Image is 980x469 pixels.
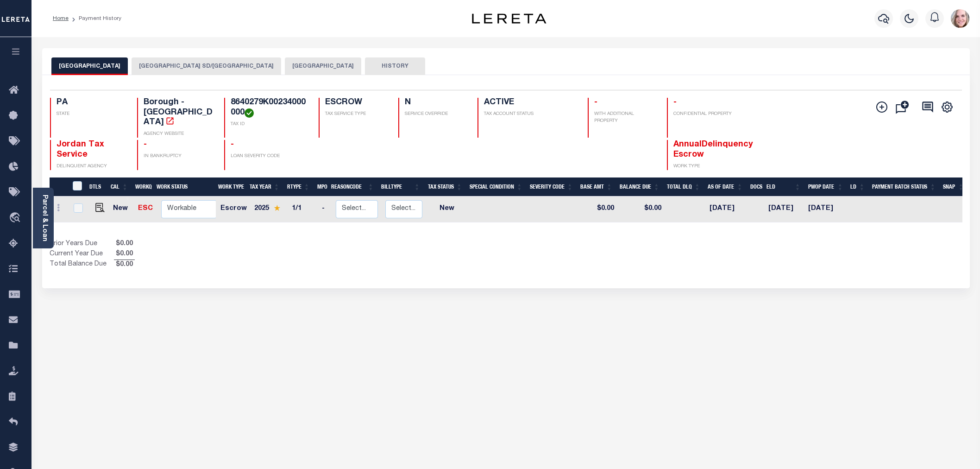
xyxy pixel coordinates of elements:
th: Special Condition: activate to sort column ascending [466,177,526,196]
th: Severity Code: activate to sort column ascending [526,177,577,196]
td: Current Year Due [50,249,114,260]
p: LOAN SEVERITY CODE [231,153,308,160]
td: New [426,196,468,222]
th: ReasonCode: activate to sort column ascending [327,177,377,196]
th: SNAP: activate to sort column ascending [939,177,967,196]
td: Prior Years Due [50,239,114,249]
th: Work Status [153,177,216,196]
h4: ESCROW [325,98,387,108]
th: Tax Status: activate to sort column ascending [424,177,466,196]
span: $0.00 [114,249,135,260]
i: travel_explore [9,212,24,224]
li: Payment History [69,14,121,23]
span: $0.00 [114,239,135,249]
img: logo-dark.svg [472,13,546,24]
p: WORK TYPE [673,163,743,170]
h4: Borough - [GEOGRAPHIC_DATA] [144,98,213,128]
span: Jordan Tax Service [57,140,104,159]
button: [GEOGRAPHIC_DATA] [51,57,128,75]
th: MPO [314,177,327,196]
h4: N [405,98,467,108]
p: TAX ID [231,121,308,128]
span: - [144,140,147,149]
th: DTLS [86,177,107,196]
th: Docs [747,177,763,196]
a: Parcel & Loan [41,195,48,241]
th: BillType: activate to sort column ascending [377,177,424,196]
td: [DATE] [706,196,748,222]
button: HISTORY [365,57,425,75]
p: CONFIDENTIAL PROPERTY [673,111,743,118]
th: WorkQ [132,177,153,196]
th: &nbsp; [67,177,86,196]
p: STATE [57,111,126,118]
td: Total Balance Due [50,260,114,270]
th: As of Date: activate to sort column ascending [704,177,747,196]
a: Home [53,16,69,21]
td: [DATE] [804,196,847,222]
th: Work Type [214,177,246,196]
h4: 8640279K00234000000 [231,98,308,118]
td: [DATE] [765,196,805,222]
th: RType: activate to sort column ascending [283,177,314,196]
th: Payment Batch Status: activate to sort column ascending [868,177,939,196]
img: Star.svg [274,205,280,211]
th: ELD: activate to sort column ascending [763,177,804,196]
th: LD: activate to sort column ascending [847,177,868,196]
p: IN BANKRUPTCY [144,153,213,160]
td: 2025 [251,196,288,222]
button: [GEOGRAPHIC_DATA] [285,57,361,75]
button: [GEOGRAPHIC_DATA] SD/[GEOGRAPHIC_DATA] [132,57,281,75]
span: $0.00 [114,260,135,270]
td: Escrow [217,196,251,222]
p: AGENCY WEBSITE [144,131,213,138]
th: Tax Year: activate to sort column ascending [246,177,283,196]
th: Total DLQ: activate to sort column ascending [663,177,704,196]
td: - [318,196,332,222]
td: 1/1 [288,196,318,222]
td: $0.00 [618,196,665,222]
span: - [231,140,234,149]
span: AnnualDelinquency Escrow [673,140,753,159]
p: WITH ADDITIONAL PROPERTY [594,111,656,125]
a: ESC [138,205,153,212]
span: - [673,98,677,107]
td: $0.00 [578,196,618,222]
th: PWOP Date: activate to sort column ascending [804,177,847,196]
span: - [594,98,597,107]
p: TAX ACCOUNT STATUS [484,111,576,118]
th: Balance Due: activate to sort column ascending [616,177,663,196]
p: SERVICE OVERRIDE [405,111,467,118]
th: &nbsp;&nbsp;&nbsp;&nbsp;&nbsp;&nbsp;&nbsp;&nbsp;&nbsp;&nbsp; [50,177,67,196]
p: DELINQUENT AGENCY [57,163,126,170]
th: Base Amt: activate to sort column ascending [577,177,616,196]
th: CAL: activate to sort column ascending [107,177,132,196]
h4: PA [57,98,126,108]
td: New [109,196,135,222]
p: TAX SERVICE TYPE [325,111,387,118]
h4: ACTIVE [484,98,576,108]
